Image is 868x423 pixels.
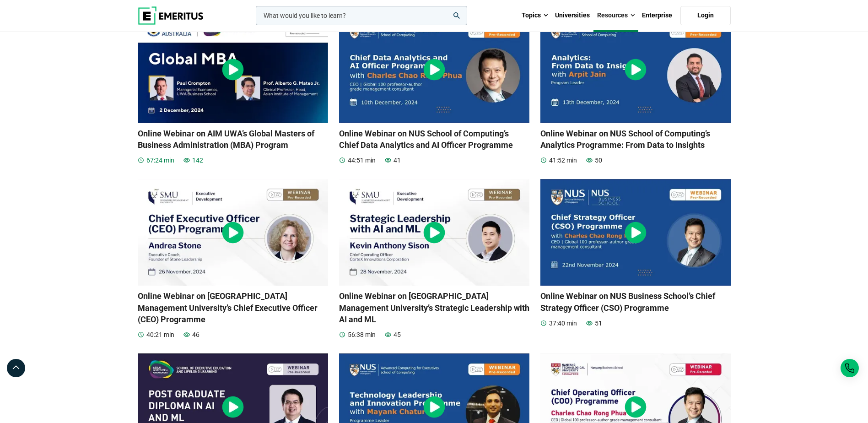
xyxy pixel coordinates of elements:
img: video-play-button [423,222,445,244]
p: 40:21 min [138,330,183,340]
input: woocommerce-product-search-field-0 [256,6,467,25]
img: video-play-button [222,222,244,244]
p: 56:38 min [339,330,385,340]
img: Online Webinar on NUS School of Computing's Analytics Programme: From Data to Insights [540,16,731,123]
img: video-play-button [423,59,445,81]
a: Online Webinar on NUS School of Computing's Chief Data Analytics and AI Officer Programme video-p... [339,16,529,166]
img: video-play-button [222,59,244,81]
a: Online Webinar on AIM UWA's Global Masters of Business Administration (MBA) Program video-play-bu... [138,16,328,166]
p: 142 [183,155,203,165]
h3: Online Webinar on [GEOGRAPHIC_DATA] Management University’s Strategic Leadership with AI and ML [339,290,529,325]
h3: Online Webinar on AIM UWA’s Global Masters of Business Administration (MBA) Program [138,128,328,151]
img: video-play-button [222,396,244,418]
img: Online Webinar on Singapore Management University's Chief Executive Officer (CEO) Programme [138,179,328,286]
a: Login [680,6,731,25]
a: Online Webinar on Singapore Management University's Strategic Leadership with AI and ML video-pla... [339,179,529,340]
h3: Online Webinar on NUS School of Computing’s Chief Data Analytics and AI Officer Programme [339,128,529,151]
img: Online Webinar on AIM UWA's Global Masters of Business Administration (MBA) Program [138,16,328,123]
img: video-play-button [423,396,445,418]
p: 37:40 min [540,318,586,328]
img: video-play-button [625,59,647,81]
h3: Online Webinar on [GEOGRAPHIC_DATA] Management University’s Chief Executive Officer (CEO) Programme [138,290,328,325]
img: Online Webinar on NUS Business School's Chief Strategy Officer (CSO) Programme [540,179,731,286]
p: 45 [385,330,401,340]
h3: Online Webinar on NUS Business School’s Chief Strategy Officer (CSO) Programme [540,290,731,313]
a: Online Webinar on Singapore Management University's Chief Executive Officer (CEO) Programme video... [138,179,328,340]
p: 46 [183,330,199,340]
p: 44:51 min [339,155,385,165]
p: 51 [586,318,602,328]
p: 50 [586,155,602,165]
p: 41:52 min [540,155,586,165]
p: 67:24 min [138,155,183,165]
img: video-play-button [625,396,647,418]
img: Online Webinar on NUS School of Computing's Chief Data Analytics and AI Officer Programme [339,16,529,123]
img: Online Webinar on Singapore Management University's Strategic Leadership with AI and ML [339,179,529,286]
img: video-play-button [625,222,647,244]
a: Online Webinar on NUS Business School's Chief Strategy Officer (CSO) Programme video-play-button ... [540,179,731,328]
h3: Online Webinar on NUS School of Computing’s Analytics Programme: From Data to Insights [540,128,731,151]
p: 41 [385,155,401,165]
a: Online Webinar on NUS School of Computing's Analytics Programme: From Data to Insights video-play... [540,16,731,166]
